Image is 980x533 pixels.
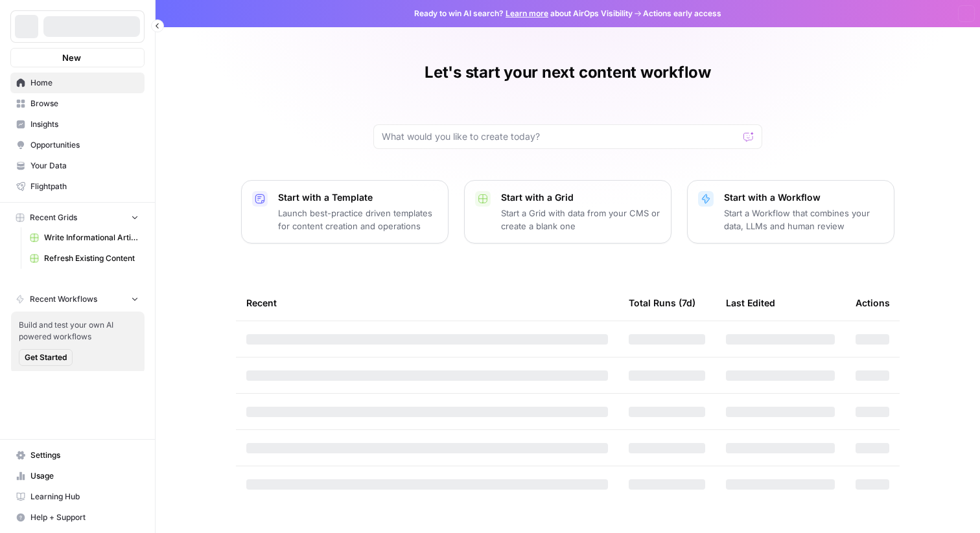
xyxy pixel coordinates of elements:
h1: Let's start your next content workflow [425,62,711,83]
button: Recent Grids [10,208,145,227]
div: Recent [246,285,608,321]
a: Your Data [10,155,145,176]
span: Ready to win AI search? about AirOps Visibility [414,8,633,19]
span: Refresh Existing Content [44,253,139,264]
a: Home [10,73,145,93]
a: Settings [10,445,145,466]
span: Write Informational Article [44,232,139,244]
div: Total Runs (7d) [629,285,695,321]
a: Learn more [506,8,548,18]
button: Start with a GridStart a Grid with data from your CMS or create a blank one [464,180,671,244]
span: Settings [30,449,139,461]
p: Start a Workflow that combines your data, LLMs and human review [724,207,883,232]
p: Start with a Template [278,191,437,204]
span: Browse [30,98,139,109]
span: Help + Support [30,512,139,523]
span: Learning Hub [30,491,139,503]
a: Flightpath [10,176,145,197]
div: Actions [856,285,890,321]
span: Insights [30,119,139,130]
span: Opportunities [30,139,139,151]
a: Write Informational Article [24,227,145,248]
a: Refresh Existing Content [24,248,145,269]
button: Start with a WorkflowStart a Workflow that combines your data, LLMs and human review [687,180,894,244]
a: Learning Hub [10,486,145,507]
span: Actions early access [643,8,721,19]
a: Browse [10,93,145,114]
span: Get Started [25,352,67,363]
span: Build and test your own AI powered workflows [19,319,137,343]
button: New [10,48,145,67]
span: Usage [30,470,139,482]
span: Recent Workflows [30,293,97,305]
a: Insights [10,114,145,135]
p: Start with a Workflow [724,191,883,204]
span: Recent Grids [30,212,77,223]
span: Flightpath [30,181,139,192]
p: Start with a Grid [501,191,660,204]
span: New [62,51,81,64]
span: Your Data [30,160,139,172]
p: Start a Grid with data from your CMS or create a blank one [501,207,660,232]
div: Last Edited [726,285,775,321]
button: Start with a TemplateLaunch best-practice driven templates for content creation and operations [241,180,449,244]
input: What would you like to create today? [382,130,738,143]
a: Usage [10,466,145,486]
a: Opportunities [10,135,145,155]
button: Recent Workflows [10,289,145,309]
span: Home [30,77,139,89]
button: Get Started [19,349,73,366]
button: Help + Support [10,507,145,528]
p: Launch best-practice driven templates for content creation and operations [278,207,437,232]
